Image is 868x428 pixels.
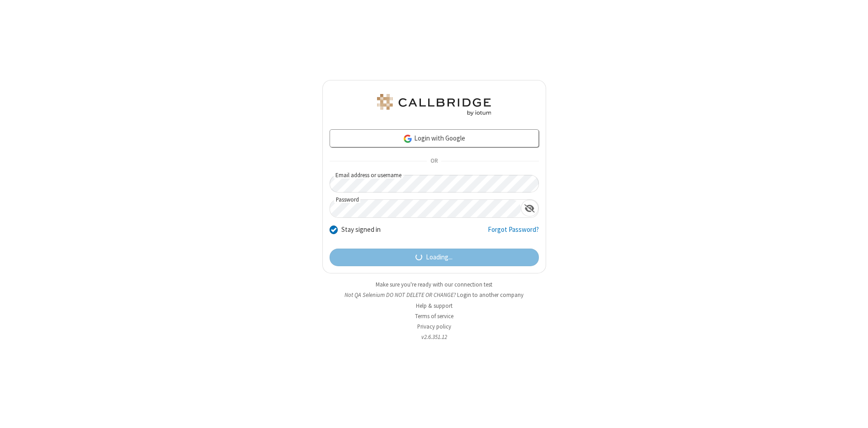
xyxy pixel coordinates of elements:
a: Help & support [416,302,453,310]
img: google-icon.png [403,134,413,144]
button: Login to another company [457,291,524,299]
img: QA Selenium DO NOT DELETE OR CHANGE [375,94,493,116]
input: Email address or username [330,175,539,193]
a: Terms of service [415,312,453,320]
input: Password [330,200,521,217]
button: Loading... [330,249,539,267]
a: Privacy policy [417,323,451,330]
label: Stay signed in [341,225,381,235]
li: Not QA Selenium DO NOT DELETE OR CHANGE? [322,291,546,299]
span: Loading... [426,252,453,263]
a: Login with Google [330,129,539,147]
span: OR [427,155,441,168]
div: Show password [521,200,538,216]
a: Forgot Password? [488,225,539,242]
a: Make sure you're ready with our connection test [376,281,492,288]
li: v2.6.351.12 [322,333,546,341]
